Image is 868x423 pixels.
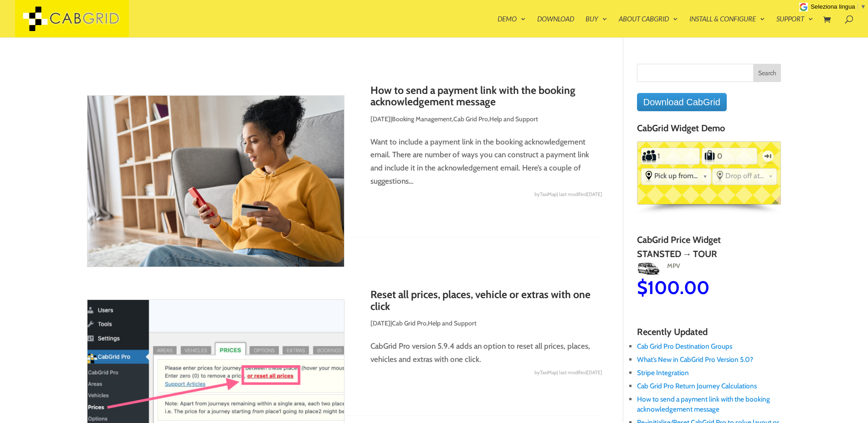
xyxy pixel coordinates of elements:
a: Cab Grid Pro [453,115,488,123]
p: CabGrid Pro version 5.9.4 adds an option to reset all prices, places, vehicles and extras with on... [87,340,603,366]
div: by | last modified [87,188,603,201]
label: Number of Passengers [642,149,656,164]
div: Select the place the starting address falls within [642,169,711,183]
span: Pick up from... [654,171,699,180]
p: | , [87,317,603,337]
h4: CabGrid Widget Demo [637,123,781,138]
a: Demo [498,15,526,37]
input: Search [753,64,781,82]
span: [DATE] [370,115,390,123]
span: [DATE] [587,369,602,376]
a: Install & Configure [689,15,765,37]
label: One-way [760,145,776,167]
label: Number of Suitcases [703,149,716,164]
a: Download [537,15,574,37]
h4: CabGrid Price Widget [637,235,781,249]
span: English [769,194,787,213]
a: Stripe Integration [637,368,689,377]
span: Drop off at... [725,171,765,180]
img: How to send a payment link with the booking acknowledgement message [87,95,345,268]
h4: Recently Updated [637,327,781,341]
a: Support [776,15,813,37]
a: What’s New in CabGrid Pro Version 5.0? [637,355,753,364]
span: Seleziona lingua [811,3,855,10]
a: Stansted → TourMPVMPV100.00 [622,249,766,297]
span: MPV [647,262,666,270]
a: About CabGrid [619,15,678,37]
a: Help and Support [428,319,477,327]
a: CabGrid Taxi Plugin [15,13,129,22]
span: TaxiMap [540,188,557,201]
a: Cab Grid Pro Destination Groups [637,342,732,351]
a: How to send a payment link with the booking acknowledgement message [637,395,770,413]
a: Cab Grid Pro [392,319,426,327]
p: | , , [87,113,603,133]
span: [DATE] [587,191,602,197]
a: Download CabGrid [637,93,727,111]
a: How to send a payment link with the booking acknowledgement message [370,84,575,108]
img: Minibus [766,261,797,275]
a: Cab Grid Pro Return Journey Calculations [637,382,757,390]
a: Help and Support [489,115,538,123]
p: Want to include a payment link in the booking acknowledgement email. There are number of ways you... [87,135,603,188]
span: ▼ [860,3,866,10]
span: [DATE] [370,319,390,327]
span: 100.00 [777,276,839,299]
div: by | last modified [87,366,603,379]
a: Buy [586,15,607,37]
span: 100.00 [632,276,694,299]
span: TaxiMap [540,366,557,379]
div: Select the place the destination address is within [713,169,777,183]
span: $ [766,276,777,299]
input: Number of Passengers [657,149,685,164]
a: Seleziona lingua​ [811,3,866,10]
a: Booking Management [392,115,452,123]
img: MPV [622,261,645,275]
input: Number of Suitcases [716,149,743,164]
h2: Stansted → Tour [622,249,766,258]
a: Reset all prices, places, vehicle or extras with one click [370,288,591,312]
